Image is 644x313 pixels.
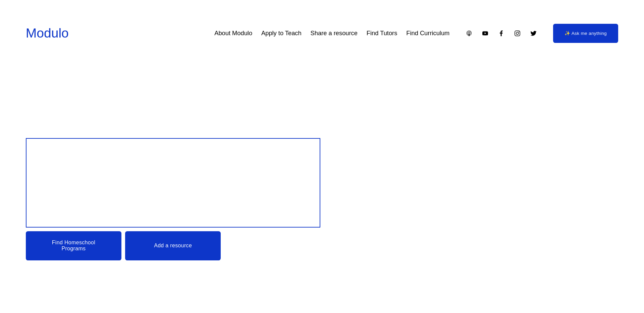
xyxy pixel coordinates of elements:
[466,30,473,37] a: Apple Podcasts
[26,26,69,40] a: Modulo
[482,30,489,37] a: YouTube
[530,30,537,37] a: Twitter
[311,27,358,40] a: Share a resource
[406,27,449,40] a: Find Curriculum
[514,30,521,37] a: Instagram
[26,231,121,260] a: Find Homeschool Programs
[261,27,302,40] a: Apply to Teach
[367,27,397,40] a: Find Tutors
[35,149,282,216] span: Design your child’s Education
[553,24,618,43] a: ✨ Ask me anything
[125,231,221,260] a: Add a resource
[214,27,252,40] a: About Modulo
[498,30,505,37] a: Facebook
